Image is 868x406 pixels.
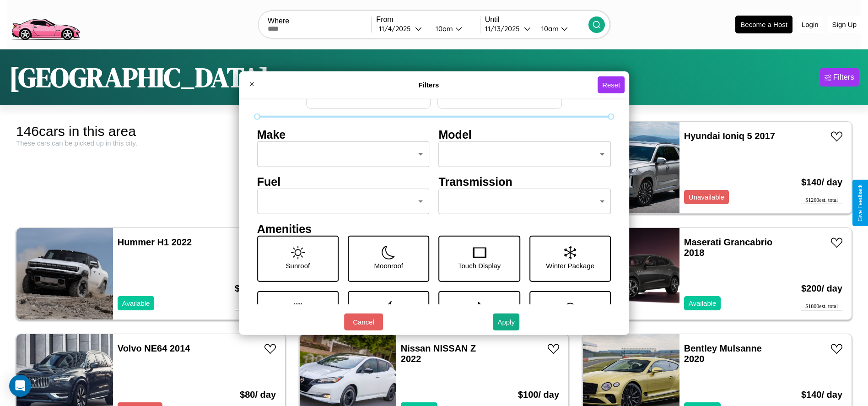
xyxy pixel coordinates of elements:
h4: Fuel [257,175,430,188]
a: Hyundai Ioniq 5 2017 [684,131,775,141]
button: Cancel [344,314,383,330]
button: Apply [493,314,519,330]
h4: Filters [260,81,598,89]
a: Bentley Mulsanne 2020 [684,343,762,364]
a: Hummer H1 2022 [118,237,192,247]
div: 11 / 4 / 2025 [379,24,415,33]
a: Volvo NE64 2014 [118,343,190,353]
p: Touch Display [458,259,501,271]
p: Available [122,297,150,309]
h1: [GEOGRAPHIC_DATA] [9,59,269,96]
img: logo [7,5,84,43]
button: 10am [534,24,588,33]
div: 10am [431,24,455,33]
div: Open Intercom Messenger [9,375,31,397]
div: Filters [833,73,854,82]
h3: $ 200 / day [801,274,842,303]
div: 10am [537,24,561,33]
div: 11 / 13 / 2025 [485,24,524,33]
p: Unavailable [689,191,724,203]
h4: Make [257,128,430,141]
div: $ 1620 est. total [235,303,276,310]
h4: Model [439,128,611,141]
button: 11/4/2025 [376,24,428,33]
label: Until [485,16,588,24]
div: $ 1800 est. total [801,303,842,310]
p: Winter Package [546,259,594,271]
button: Sign Up [828,16,861,33]
p: Sunroof [286,259,310,271]
p: Available [689,297,717,309]
button: 10am [428,24,480,33]
a: Maserati Grancabrio 2018 [684,237,772,258]
div: $ 1260 est. total [801,197,842,204]
button: Become a Host [735,16,793,33]
h3: $ 140 / day [801,168,842,197]
div: 146 cars in this area [16,124,286,139]
button: Reset [598,76,625,93]
div: These cars can be picked up in this city. [16,139,286,147]
h4: Amenities [257,222,611,235]
div: Give Feedback [857,184,863,222]
button: Filters [820,68,859,87]
a: Nissan NISSAN Z 2022 [401,343,476,364]
label: Where [268,17,371,25]
button: Login [797,16,823,33]
label: From [376,16,480,24]
h4: Transmission [439,175,611,188]
h3: $ 180 / day [235,274,276,303]
p: Moonroof [374,259,403,271]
